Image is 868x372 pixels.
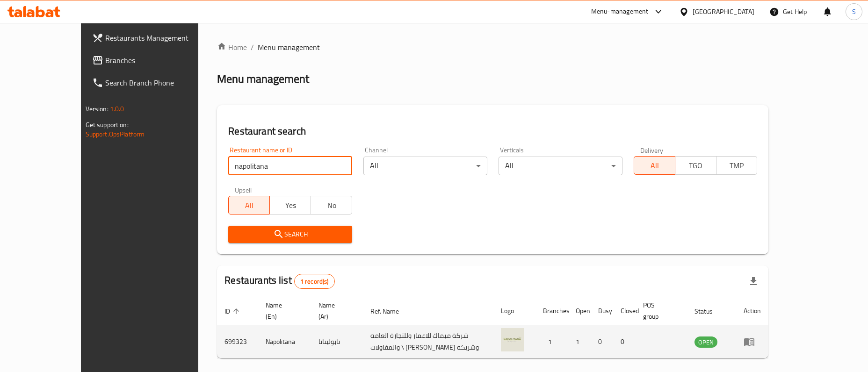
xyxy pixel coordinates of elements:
[224,273,334,289] h2: Restaurants list
[852,7,856,17] span: S
[643,300,676,322] span: POS group
[86,128,145,140] a: Support.OpsPlatform
[568,297,591,325] th: Open
[493,297,535,325] th: Logo
[228,196,270,215] button: All
[217,325,258,358] td: 699323
[591,325,613,358] td: 0
[86,119,129,131] span: Get support on:
[535,297,568,325] th: Branches
[679,159,713,172] span: TGO
[720,159,754,172] span: TMP
[85,49,226,72] a: Branches
[224,306,242,317] span: ID
[311,196,352,215] button: No
[236,229,345,240] span: Search
[613,297,636,325] th: Closed
[228,157,352,175] input: Search for restaurant name or ID..
[693,7,754,17] div: [GEOGRAPHIC_DATA]
[105,55,218,66] span: Branches
[251,42,254,53] li: /
[736,297,768,325] th: Action
[228,226,352,243] button: Search
[228,124,757,138] h2: Restaurant search
[318,300,351,322] span: Name (Ar)
[232,199,266,212] span: All
[294,274,335,289] div: Total records count
[744,336,761,347] div: Menu
[269,196,311,215] button: Yes
[85,72,226,94] a: Search Branch Phone
[568,325,591,358] td: 1
[638,159,672,172] span: All
[266,300,300,322] span: Name (En)
[499,157,622,175] div: All
[591,297,613,325] th: Busy
[85,27,226,49] a: Restaurants Management
[110,103,124,115] span: 1.0.0
[640,147,664,153] label: Delivery
[274,199,307,212] span: Yes
[363,157,487,175] div: All
[217,42,768,53] nav: breadcrumb
[217,72,309,86] h2: Menu management
[295,277,334,286] span: 1 record(s)
[217,297,768,358] table: enhanced table
[258,325,311,358] td: Napolitana
[675,156,716,175] button: TGO
[86,103,108,115] span: Version:
[591,6,649,17] div: Menu-management
[716,156,758,175] button: TMP
[105,32,218,43] span: Restaurants Management
[311,325,362,358] td: نابوليتانا
[613,325,636,358] td: 0
[363,325,494,358] td: شركة ميماك للاعمار وللتجارة العامه والمقاولات \ [PERSON_NAME] وشريكه
[742,270,765,293] div: Export file
[370,306,411,317] span: Ref. Name
[315,199,348,212] span: No
[501,328,524,351] img: Napolitana
[694,337,717,348] span: OPEN
[217,42,247,53] a: Home
[258,42,320,53] span: Menu management
[105,77,218,88] span: Search Branch Phone
[634,156,675,175] button: All
[694,306,725,317] span: Status
[694,336,717,348] div: OPEN
[235,186,252,193] label: Upsell
[535,325,568,358] td: 1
